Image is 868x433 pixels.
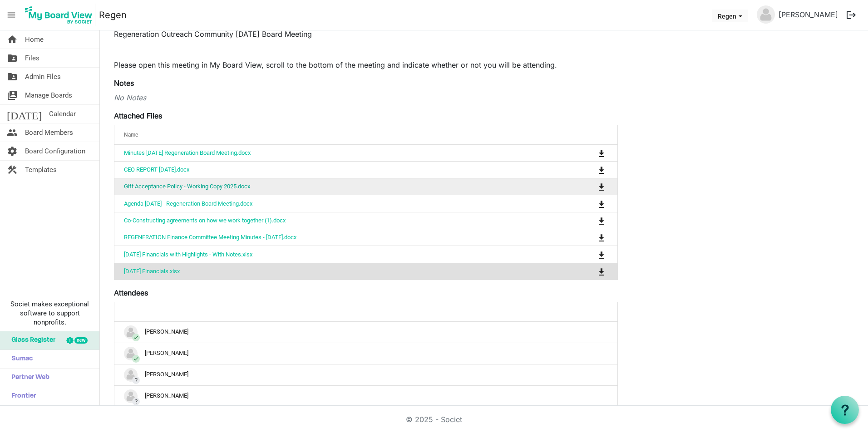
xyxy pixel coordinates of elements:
span: Name [124,132,138,138]
td: is Command column column header [561,145,617,161]
td: is Command column column header [561,178,617,195]
td: is Command column column header [561,161,617,178]
div: new [74,337,88,344]
span: Admin Files [25,68,61,86]
span: check [132,355,140,363]
span: Board Members [25,123,73,142]
span: people [7,123,18,142]
span: Manage Boards [25,86,72,104]
span: Glass Register [7,331,55,349]
a: Minutes [DATE] Regeneration Board Meeting.docx [124,149,251,156]
a: My Board View Logo [22,4,99,26]
td: ?Phillip Attrell is template cell column header [114,385,617,407]
img: no-profile-picture.svg [124,389,138,403]
label: Notes [114,78,134,89]
td: is Command column column header [561,212,617,229]
span: switch_account [7,86,18,104]
td: Co-Constructing agreements on how we work together (1).docx is template cell column header Name [114,212,561,229]
button: Download [595,248,608,261]
td: is Command column column header [561,246,617,262]
a: REGENERATION Finance Committee Meeting Minutes - [DATE].docx [124,234,296,241]
span: Frontier [7,387,36,405]
span: check [132,334,140,341]
button: Download [595,163,608,176]
td: Agenda 2025-09-29 - Regeneration Board Meeting.docx is template cell column header Name [114,195,561,212]
td: Minutes 2025-07-28 Regeneration Board Meeting.docx is template cell column header Name [114,145,561,161]
span: [DATE] [7,105,42,123]
div: No Notes [114,92,618,103]
a: Co-Constructing agreements on how we work together (1).docx [124,217,286,224]
span: Partner Web [7,369,49,387]
span: Templates [25,161,57,179]
td: is Command column column header [561,195,617,212]
button: Download [595,265,608,278]
a: [DATE] Financials with Highlights - With Notes.xlsx [124,251,252,258]
a: [PERSON_NAME] [775,5,842,24]
a: Gift Acceptance Policy - Working Copy 2025.docx [124,183,250,190]
span: construction [7,161,18,179]
span: Files [25,49,39,67]
td: Aug 2025 Financials with Highlights - With Notes.xlsx is template cell column header Name [114,246,561,262]
td: REGENERATION Finance Committee Meeting Minutes - September 23, 2025.docx is template cell column ... [114,229,561,246]
button: Download [595,180,608,193]
a: Regen [99,6,127,24]
div: [PERSON_NAME] [124,325,608,339]
span: folder_shared [7,49,18,67]
button: Download [595,214,608,227]
a: Agenda [DATE] - Regeneration Board Meeting.docx [124,200,252,207]
div: [PERSON_NAME] [124,347,608,360]
span: Societ makes exceptional software to support nonprofits. [4,300,95,327]
label: Attached Files [114,110,162,121]
button: Download [595,147,608,159]
span: menu [3,6,20,24]
td: checkChris Gill is template cell column header [114,343,617,364]
img: no-profile-picture.svg [124,347,138,360]
p: Please open this meeting in My Board View, scroll to the bottom of the meeting and indicate wheth... [114,59,618,70]
td: CEO REPORT September 16, 2025.docx is template cell column header Name [114,161,561,178]
p: Regeneration Outreach Community [DATE] Board Meeting [114,29,618,39]
div: [PERSON_NAME] [124,389,608,403]
a: CEO REPORT [DATE].docx [124,166,189,173]
button: Download [595,231,608,244]
a: [DATE] Financials.xlsx [124,268,180,275]
div: [PERSON_NAME] [124,368,608,382]
a: © 2025 - Societ [406,415,462,424]
span: home [7,30,18,49]
td: ?Jenna Robson is template cell column header [114,364,617,385]
td: is Command column column header [561,229,617,246]
img: no-profile-picture.svg [124,325,138,339]
span: folder_shared [7,68,18,86]
span: Sumac [7,350,33,368]
span: Calendar [49,105,76,123]
label: Attendees [114,287,148,298]
span: ? [132,376,140,384]
span: Home [25,30,44,49]
td: July 2025 Financials.xlsx is template cell column header Name [114,263,561,280]
button: Regen dropdownbutton [712,10,748,22]
span: Board Configuration [25,142,85,160]
img: no-profile-picture.svg [124,368,138,382]
button: Download [595,197,608,210]
td: is Command column column header [561,263,617,280]
span: ? [132,398,140,405]
span: settings [7,142,18,160]
img: My Board View Logo [22,4,95,26]
td: Gift Acceptance Policy - Working Copy 2025.docx is template cell column header Name [114,178,561,195]
button: logout [842,5,861,25]
img: no-profile-picture.svg [757,5,775,24]
td: checkAmanda Carrol is template cell column header [114,322,617,343]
